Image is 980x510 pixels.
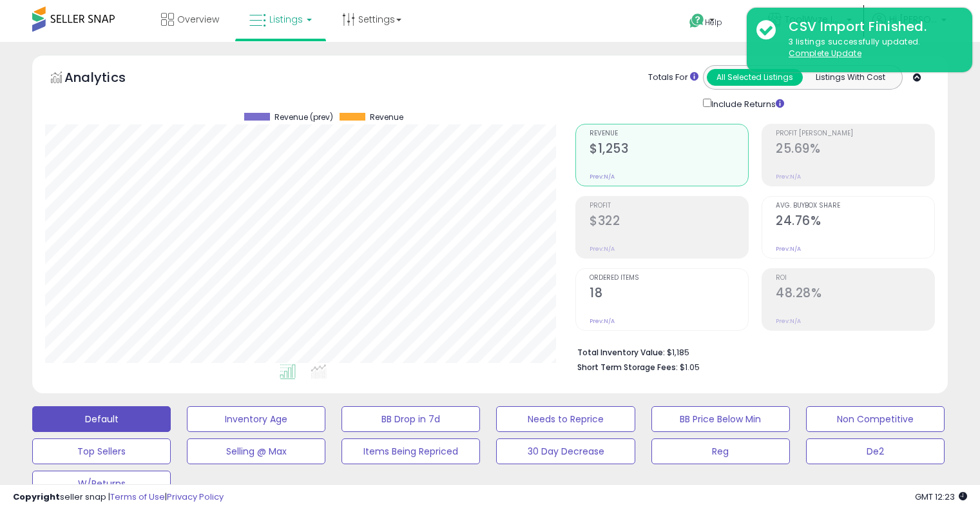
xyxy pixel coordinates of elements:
[590,245,615,253] small: Prev: N/A
[779,36,963,60] div: 3 listings successfully updated.
[370,113,403,122] span: Revenue
[110,491,165,503] a: Terms of Use
[496,406,635,432] button: Needs to Reprice
[915,491,967,503] span: 2025-08-15 12:23 GMT
[577,347,665,358] b: Total Inventory Value:
[590,130,748,137] span: Revenue
[806,406,945,432] button: Non Competitive
[776,275,934,282] span: ROI
[679,3,747,42] a: Help
[187,406,325,432] button: Inventory Age
[776,141,934,159] h2: 25.69%
[577,362,678,373] b: Short Term Storage Fees:
[590,286,748,303] h2: 18
[806,438,945,464] button: De2
[590,141,748,159] h2: $1,253
[707,69,803,86] button: All Selected Listings
[689,13,705,29] i: Get Help
[590,173,615,181] small: Prev: N/A
[776,317,801,325] small: Prev: N/A
[341,438,480,464] button: Items Being Repriced
[776,130,934,137] span: Profit [PERSON_NAME]
[776,286,934,303] h2: 48.28%
[776,213,934,231] h2: 24.76%
[776,202,934,210] span: Avg. Buybox Share
[590,213,748,231] h2: $322
[269,13,303,26] span: Listings
[705,17,722,28] span: Help
[779,17,963,36] div: CSV Import Finished.
[651,406,790,432] button: BB Price Below Min
[187,438,325,464] button: Selling @ Max
[32,471,171,496] button: W/Returns
[590,317,615,325] small: Prev: N/A
[341,406,480,432] button: BB Drop in 7d
[789,48,861,59] u: Complete Update
[648,72,698,84] div: Totals For
[590,275,748,282] span: Ordered Items
[32,438,171,464] button: Top Sellers
[776,245,801,253] small: Prev: N/A
[32,406,171,432] button: Default
[577,344,925,359] li: $1,185
[177,13,219,26] span: Overview
[693,96,800,111] div: Include Returns
[167,491,224,503] a: Privacy Policy
[680,361,700,373] span: $1.05
[274,113,333,122] span: Revenue (prev)
[13,491,60,503] strong: Copyright
[590,202,748,210] span: Profit
[64,68,151,90] h5: Analytics
[496,438,635,464] button: 30 Day Decrease
[651,438,790,464] button: Reg
[776,173,801,181] small: Prev: N/A
[802,69,898,86] button: Listings With Cost
[13,491,224,504] div: seller snap | |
